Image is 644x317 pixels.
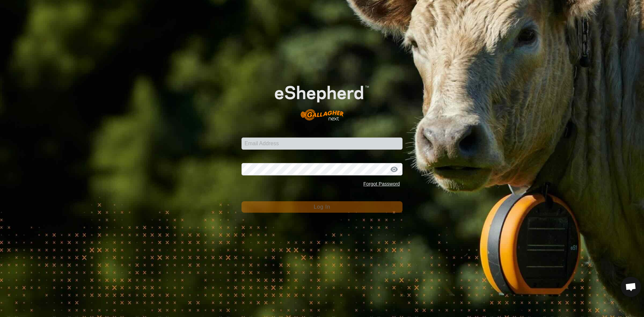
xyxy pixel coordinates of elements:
input: Email Address [241,138,402,150]
div: Open chat [621,277,641,297]
span: Log In [314,204,330,210]
a: Forgot Password [363,181,400,187]
img: E-shepherd Logo [258,72,386,127]
button: Log In [241,201,402,213]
